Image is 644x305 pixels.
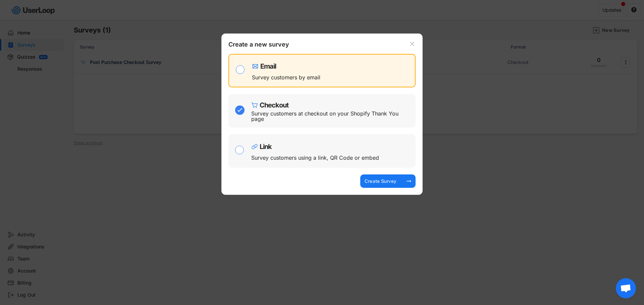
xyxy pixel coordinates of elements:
div: Survey customers at checkout on your Shopify Thank You page [251,111,411,122]
div: Create a new survey [228,41,296,51]
div: Survey customers using a link, QR Code or embed [251,155,379,160]
div: Survey customers by email [252,75,320,80]
div: Checkout [260,102,288,108]
div: Open chat [616,278,636,298]
div: Link [260,143,272,150]
div: Create Survey [364,178,397,184]
button: arrow_right_alt [406,178,412,184]
div: Email [260,63,276,70]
